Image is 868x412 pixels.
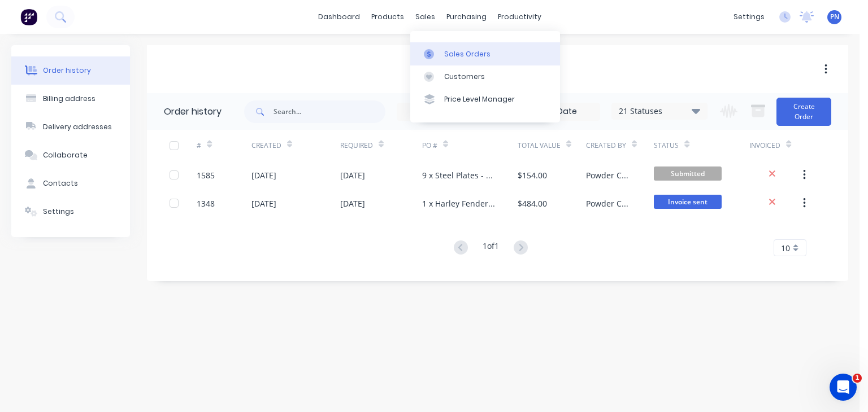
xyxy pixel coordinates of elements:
[11,85,130,113] button: Billing address
[43,65,91,76] div: Order history
[749,130,804,161] div: Invoiced
[483,240,499,256] div: 1 of 1
[518,169,547,181] div: $154.00
[43,178,78,189] div: Contacts
[251,141,281,151] div: Created
[492,8,547,25] div: productivity
[518,141,561,151] div: Total Value
[11,56,130,85] button: Order history
[11,113,130,141] button: Delivery addresses
[654,130,749,161] div: Status
[728,8,770,25] div: settings
[274,100,385,123] input: Search...
[251,198,276,209] div: [DATE]
[410,42,560,65] a: Sales Orders
[43,207,74,217] div: Settings
[340,141,373,151] div: Required
[444,94,515,104] div: Price Level Manager
[251,169,276,181] div: [DATE]
[749,141,780,151] div: Invoiced
[853,374,862,383] span: 1
[340,169,365,181] div: [DATE]
[197,198,215,209] div: 1348
[197,130,251,161] div: #
[422,141,437,151] div: PO #
[251,130,340,161] div: Created
[444,72,485,82] div: Customers
[410,65,560,88] a: Customers
[830,12,839,22] span: PN
[410,88,560,111] a: Price Level Manager
[410,8,441,25] div: sales
[586,130,654,161] div: Created By
[586,141,626,151] div: Created By
[654,195,722,209] span: Invoice sent
[11,198,130,226] button: Settings
[441,8,492,25] div: purchasing
[313,8,366,25] a: dashboard
[830,374,857,401] iframe: Intercom live chat
[518,198,547,209] div: $484.00
[366,8,410,25] div: products
[422,169,495,181] div: 9 x Steel Plates - Blast Only
[340,198,365,209] div: [DATE]
[586,169,632,181] div: Powder Crew
[422,130,518,161] div: PO #
[11,141,130,169] button: Collaborate
[586,198,632,209] div: Powder Crew
[43,94,96,104] div: Billing address
[654,141,679,151] div: Status
[43,122,112,132] div: Delivery addresses
[397,103,492,120] input: Order Date
[11,169,130,198] button: Contacts
[654,166,722,181] span: Submitted
[612,105,707,117] div: 21 Statuses
[43,150,88,160] div: Collaborate
[197,141,201,151] div: #
[422,198,495,209] div: 1 x Harley Fender Guard - SANDBLAST - ZINC - WETBLACK
[340,130,422,161] div: Required
[444,49,491,59] div: Sales Orders
[518,130,586,161] div: Total Value
[776,98,831,126] button: Create Order
[20,8,37,25] img: Factory
[164,105,222,119] div: Order history
[197,169,215,181] div: 1585
[781,242,790,254] span: 10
